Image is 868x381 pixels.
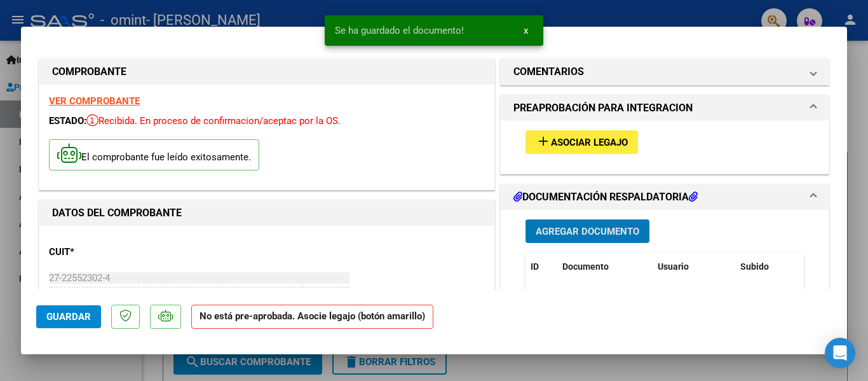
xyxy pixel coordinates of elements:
[501,95,829,121] mat-expansion-panel-header: PREAPROBACIÓN PARA INTEGRACION
[513,19,538,42] button: x
[335,24,464,37] span: Se ha guardado el documento!
[524,25,528,36] span: x
[531,261,539,272] span: ID
[735,253,799,281] datatable-header-cell: Subido
[36,305,101,328] button: Guardar
[52,66,126,78] strong: COMPROBANTE
[49,245,180,260] p: CUIT
[513,100,693,116] h1: PREAPROBACIÓN PARA INTEGRACION
[513,64,584,80] h1: COMENTARIOS
[551,137,628,148] span: Asociar Legajo
[536,134,551,149] mat-icon: add
[825,338,855,368] div: Open Intercom Messenger
[501,184,829,210] mat-expansion-panel-header: DOCUMENTACIÓN RESPALDATORIA
[799,253,862,281] datatable-header-cell: Acción
[49,139,259,170] p: El comprobante fue leído exitosamente.
[86,115,341,127] span: Recibida. En proceso de confirmacion/aceptac por la OS.
[536,226,639,237] span: Agregar Documento
[740,261,769,272] span: Subido
[562,261,609,272] span: Documento
[49,115,86,127] span: ESTADO:
[557,253,653,281] datatable-header-cell: Documento
[46,311,91,322] span: Guardar
[658,261,689,272] span: Usuario
[52,207,182,219] strong: DATOS DEL COMPROBANTE
[501,59,829,85] mat-expansion-panel-header: COMENTARIOS
[526,130,638,154] button: Asociar Legajo
[49,95,140,107] a: VER COMPROBANTE
[526,253,557,281] datatable-header-cell: ID
[513,190,698,205] h1: DOCUMENTACIÓN RESPALDATORIA
[501,121,829,174] div: PREAPROBACIÓN PARA INTEGRACION
[191,305,433,329] strong: No está pre-aprobada. Asocie legajo (botón amarillo)
[526,219,649,243] button: Agregar Documento
[653,253,735,281] datatable-header-cell: Usuario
